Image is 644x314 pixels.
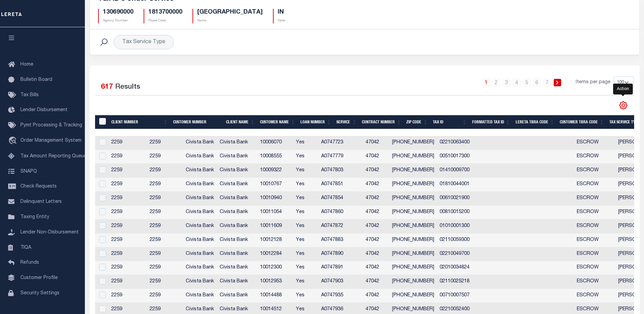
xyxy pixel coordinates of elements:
td: Yes [293,164,318,178]
span: Check Requests [20,184,57,189]
td: [PHONE_NUMBER] [389,247,437,261]
td: 2259 [109,192,147,206]
td: Yes [293,289,318,303]
span: Delinquent Letters [20,199,62,204]
td: 10006070 [257,136,293,150]
th: LERETA TBRA Code: activate to sort column ascending [513,115,557,129]
td: Civista Bank [217,220,257,233]
span: Lender Non-Disbursement [20,230,79,235]
td: [PHONE_NUMBER] [389,261,437,275]
td: 47042 [363,261,389,275]
span: Pymt Processing & Tracking [20,123,82,128]
td: 47042 [363,275,389,289]
td: Yes [293,178,318,192]
td: Yes [293,192,318,206]
td: 47042 [363,220,389,233]
td: 10010767 [257,178,293,192]
a: 1 [482,79,490,86]
td: A0747779 [318,150,363,164]
h5: [GEOGRAPHIC_DATA] [197,9,263,16]
td: A0747903 [318,275,363,289]
td: A0747935 [318,289,363,303]
td: 2259 [147,275,183,289]
td: ESCROW [574,247,615,261]
td: 2259 [147,289,183,303]
td: 00610021900 [437,192,480,206]
td: A0747890 [318,247,363,261]
td: A0747883 [318,233,363,247]
th: Contract Number: activate to sort column ascending [359,115,404,129]
td: 10010940 [257,192,293,206]
h5: 130690000 [103,9,133,16]
td: Yes [293,206,318,220]
td: 47042 [363,136,389,150]
span: Bulletin Board [20,77,52,82]
td: 00810015200 [437,206,480,220]
span: TIQA [20,245,31,250]
td: 47042 [363,192,389,206]
td: 02210049700 [437,247,480,261]
h5: IN [278,9,285,16]
td: 01410009700 [437,164,480,178]
span: Customer Profile [20,276,58,280]
span: Tax Bills [20,93,39,98]
td: ESCROW [574,275,615,289]
td: 10012953 [257,275,293,289]
td: Civista Bank [183,136,217,150]
span: Security Settings [20,291,59,296]
td: 2259 [109,233,147,247]
td: Civista Bank [183,178,217,192]
td: Civista Bank [217,206,257,220]
p: Payee Code [148,18,182,23]
span: Home [20,62,33,67]
td: ESCROW [574,136,615,150]
td: 2259 [109,178,147,192]
td: A0747891 [318,261,363,275]
span: Lender Disbursement [20,108,68,112]
td: 47042 [363,164,389,178]
td: Civista Bank [217,289,257,303]
td: ESCROW [574,164,615,178]
i: travel_explore [8,137,19,145]
td: Civista Bank [183,261,217,275]
td: 00710007507 [437,289,480,303]
td: A0747851 [318,178,363,192]
p: Name [197,18,263,23]
td: 47042 [363,289,389,303]
th: Tax ID: activate to sort column ascending [430,115,469,129]
td: 47042 [363,150,389,164]
td: 2259 [147,233,183,247]
td: 2259 [147,164,183,178]
td: Civista Bank [183,233,217,247]
td: Civista Bank [183,220,217,233]
td: ESCROW [574,261,615,275]
span: 617 [101,84,113,91]
td: 2259 [109,220,147,233]
td: ESCROW [574,192,615,206]
td: Yes [293,150,318,164]
td: 2259 [147,206,183,220]
td: A0747803 [318,164,363,178]
p: State [278,18,285,23]
td: 10012128 [257,233,293,247]
th: Client Number: activate to sort column ascending [109,115,170,129]
a: 3 [503,79,510,86]
td: [PHONE_NUMBER] [389,178,437,192]
th: &nbsp; [95,115,109,129]
td: Civista Bank [217,178,257,192]
td: 10008555 [257,150,293,164]
td: 00510017300 [437,150,480,164]
th: Client Name: activate to sort column ascending [223,115,257,129]
td: [PHONE_NUMBER] [389,136,437,150]
td: ESCROW [574,233,615,247]
td: [PHONE_NUMBER] [389,233,437,247]
td: Civista Bank [183,192,217,206]
th: Loan Number: activate to sort column ascending [298,115,334,129]
td: Civista Bank [183,164,217,178]
td: 2259 [109,164,147,178]
td: 2259 [109,275,147,289]
span: Tax Amount Reporting Queue [20,154,87,159]
h5: 1813700000 [148,9,182,16]
td: 2259 [147,192,183,206]
td: Yes [293,233,318,247]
